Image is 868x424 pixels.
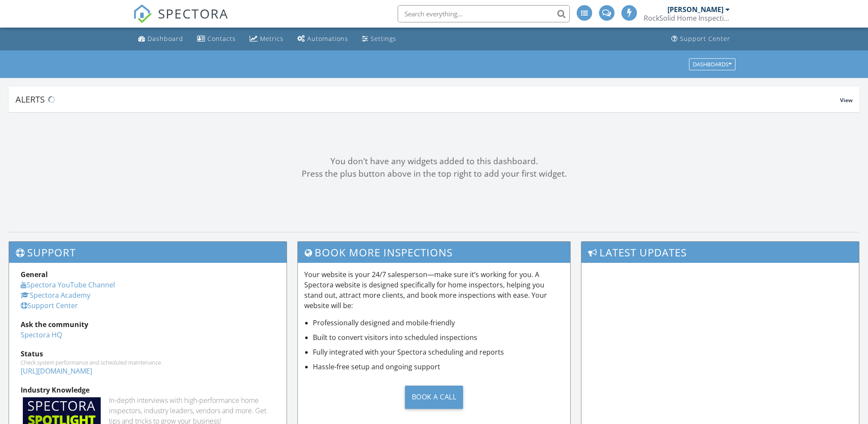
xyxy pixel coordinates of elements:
div: Dashboards [693,61,732,67]
img: The Best Home Inspection Software - Spectora [133,4,152,23]
div: Contacts [207,34,236,43]
div: Book a Call [405,386,463,409]
a: Contacts [194,31,239,47]
li: Professionally designed and mobile-friendly [313,318,564,328]
div: Settings [371,34,396,43]
div: Support Center [680,34,730,43]
div: Status [21,349,275,359]
button: Dashboards [689,58,735,70]
li: Built to convert visitors into scheduled inspections [313,332,564,343]
a: Dashboard [135,31,187,47]
h3: Book More Inspections [298,242,570,263]
a: SPECTORA [133,12,229,30]
div: Check system performance and scheduled maintenance. [21,359,275,366]
li: Hassle-free setup and ongoing support [313,362,564,372]
div: You don't have any widgets added to this dashboard. [9,155,859,168]
div: Automations [307,34,348,43]
strong: General [21,270,48,279]
div: Metrics [260,34,284,43]
a: [URL][DOMAIN_NAME] [21,366,92,376]
div: RockSolid Home Inspections [644,14,730,22]
a: Spectora Academy [21,290,90,300]
span: View [840,97,853,104]
a: Settings [358,31,400,47]
div: Press the plus button above in the top right to add your first widget. [9,168,859,180]
a: Spectora HQ [21,330,62,340]
div: [PERSON_NAME] [667,5,723,14]
div: Alerts [15,94,840,105]
input: Search everything... [398,5,570,22]
a: Metrics [246,31,287,47]
div: Ask the community [21,319,275,330]
a: Support Center [668,31,734,47]
div: Dashboard [148,34,183,43]
div: Industry Knowledge [21,385,275,395]
a: Book a Call [304,379,564,415]
li: Fully integrated with your Spectora scheduling and reports [313,347,564,357]
h3: Support [9,242,287,263]
h3: Latest Updates [581,242,859,263]
p: Your website is your 24/7 salesperson—make sure it’s working for you. A Spectora website is desig... [304,269,564,311]
span: SPECTORA [158,4,229,22]
a: Support Center [21,301,78,310]
a: Spectora YouTube Channel [21,280,115,290]
a: Automations (Advanced) [294,31,352,47]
